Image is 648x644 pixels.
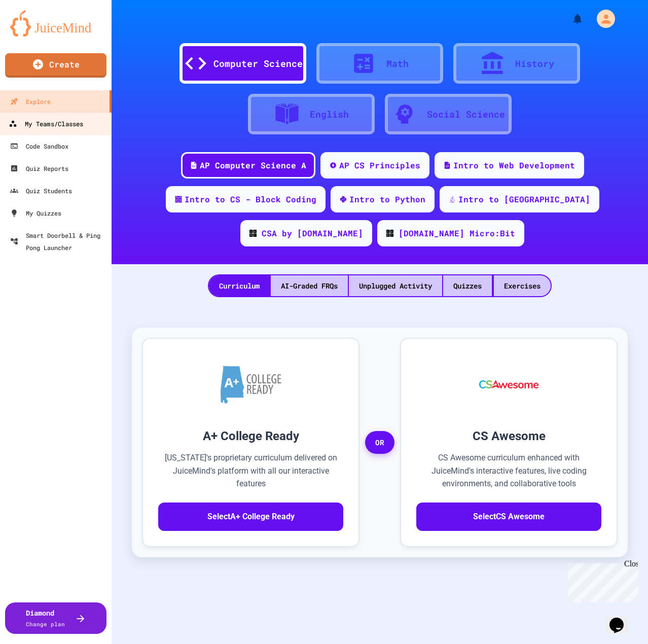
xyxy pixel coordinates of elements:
[586,7,618,30] div: My Account
[9,118,83,130] div: My Teams/Classes
[26,620,65,628] span: Change plan
[453,159,575,171] div: Intro to Web Development
[399,227,515,239] div: [DOMAIN_NAME] Micro:Bit
[26,607,65,629] div: Diamond
[10,162,68,174] div: Quiz Reports
[10,185,72,197] div: Quiz Students
[427,108,505,121] div: Social Science
[200,159,306,171] div: AP Computer Science A
[213,57,303,70] div: Computer Science
[386,230,393,237] img: CODE_logo_RGB.png
[365,431,394,454] span: OR
[416,451,601,490] p: CS Awesome curriculum enhanced with JuiceMind's interactive features, live coding environments, a...
[515,57,554,70] div: History
[262,227,363,239] div: CSA by [DOMAIN_NAME]
[416,503,601,531] button: SelectCS Awesome
[185,193,316,205] div: Intro to CS - Block Coding
[10,95,51,108] div: Explore
[10,10,101,37] img: logo-orange.svg
[416,427,601,445] h3: CS Awesome
[458,193,590,205] div: Intro to [GEOGRAPHIC_DATA]
[271,275,348,296] div: AI-Graded FRQs
[10,140,68,152] div: Code Sandbox
[494,275,551,296] div: Exercises
[469,354,549,415] img: CS Awesome
[553,10,586,27] div: My Notifications
[443,275,492,296] div: Quizzes
[158,503,343,531] button: SelectA+ College Ready
[349,193,425,205] div: Intro to Python
[339,159,420,171] div: AP CS Principles
[605,603,638,634] iframe: chat widget
[209,275,270,296] div: Curriculum
[158,451,343,490] p: [US_STATE]'s proprietary curriculum delivered on JuiceMind's platform with all our interactive fe...
[221,366,281,404] img: A+ College Ready
[249,230,257,237] img: CODE_logo_RGB.png
[5,53,106,78] a: Create
[564,559,638,602] iframe: chat widget
[4,4,70,64] div: Chat with us now!Close
[10,207,61,219] div: My Quizzes
[10,229,107,254] div: Smart Doorbell & Ping Pong Launcher
[310,108,349,121] div: English
[386,57,409,70] div: Math
[158,427,343,445] h3: A+ College Ready
[349,275,442,296] div: Unplugged Activity
[5,602,106,634] button: DiamondChange plan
